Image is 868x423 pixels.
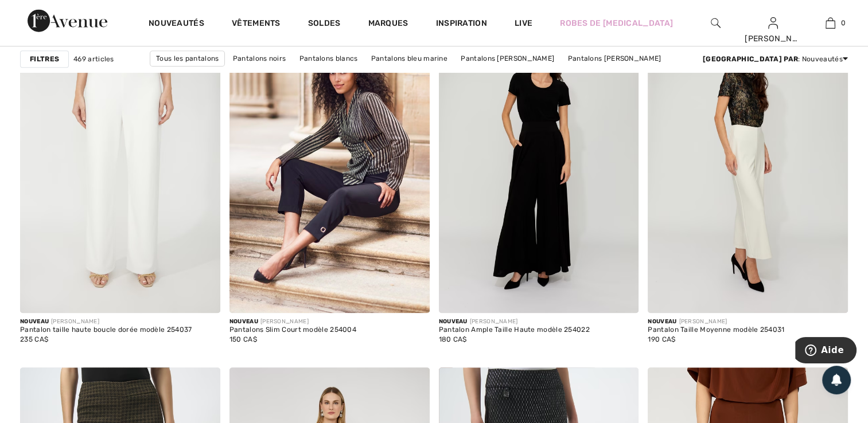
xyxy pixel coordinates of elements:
span: Nouveau [648,318,676,325]
a: Pantalons [PERSON_NAME] [455,51,560,66]
span: Nouveau [439,318,468,325]
div: Pantalon taille haute boucle dorée modèle 254037 [20,326,192,334]
a: Tous les pantalons [150,50,225,66]
a: Robes de [MEDICAL_DATA] [560,17,673,29]
a: 0 [802,16,858,30]
img: Mes infos [768,16,778,30]
div: [PERSON_NAME] [20,318,192,326]
img: Pantalon taille haute boucle dorée modèle 254037. Ivory [20,13,220,313]
span: Nouveau [20,318,49,325]
div: [PERSON_NAME] [745,33,801,45]
a: Pantalons noirs [227,51,292,66]
a: Se connecter [768,17,778,28]
span: Nouveau [229,318,258,325]
span: 150 CA$ [229,335,257,343]
span: 235 CA$ [20,335,48,343]
a: Soldes [308,18,341,30]
img: Pantalons Slim Court modèle 254004. Noir [229,13,430,313]
div: [PERSON_NAME] [648,318,784,326]
span: 469 articles [73,54,114,64]
img: Pantalon Taille Moyenne modèle 254031. Vanille [648,13,848,313]
span: 0 [841,18,846,28]
img: Pantalon Ample Taille Haute modèle 254022. Noir [439,13,639,313]
a: Marques [368,18,408,30]
span: 190 CA$ [648,335,675,343]
div: Pantalon Taille Moyenne modèle 254031 [648,326,784,334]
a: Pantalons bleu marine [365,51,453,66]
strong: Filtres [30,54,59,64]
a: Pantalons [PERSON_NAME] [562,51,667,66]
img: 1ère Avenue [28,9,107,32]
iframe: Ouvre un widget dans lequel vous pouvez trouver plus d’informations [795,337,857,366]
a: Pantalons à enfiler [305,66,382,81]
a: Jambes droites [383,66,448,81]
img: Mon panier [826,16,835,30]
a: Live [515,17,532,29]
a: Nouveautés [149,18,204,30]
div: Pantalon Ample Taille Haute modèle 254022 [439,326,590,334]
strong: [GEOGRAPHIC_DATA] par [703,55,798,63]
a: Pantalons blancs [294,51,364,66]
div: [PERSON_NAME] [229,318,356,326]
img: recherche [711,16,721,30]
a: Vêtements [232,18,281,30]
a: Jambes larges [450,66,512,81]
div: [PERSON_NAME] [439,318,590,326]
div: : Nouveautés [703,54,848,64]
span: 180 CA$ [439,335,467,343]
div: Pantalons Slim Court modèle 254004 [229,326,356,334]
span: Inspiration [436,18,487,30]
